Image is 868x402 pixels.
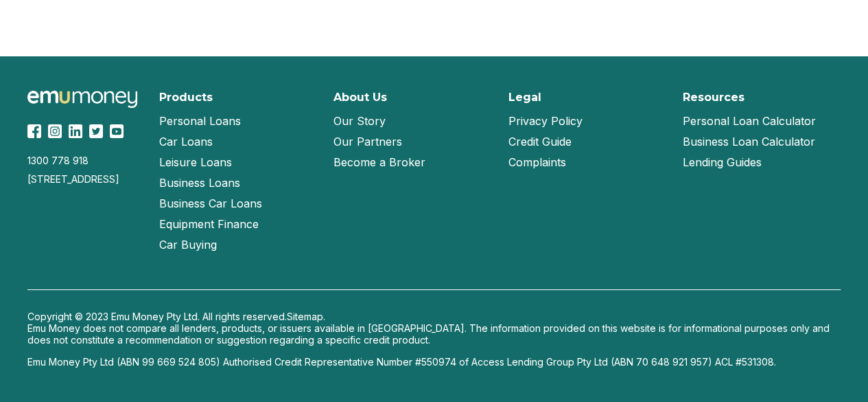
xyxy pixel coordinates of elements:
[333,91,387,104] h2: About Us
[333,131,402,152] a: Our Partners
[683,152,762,172] a: Lending Guides
[508,91,541,104] h2: Legal
[159,214,259,234] a: Equipment Finance
[159,91,213,104] h2: Products
[69,124,82,138] img: LinkedIn
[27,356,841,368] p: Emu Money Pty Ltd (ABN 99 669 524 805) Authorised Credit Representative Number #550974 of Access ...
[110,124,124,138] img: YouTube
[89,124,103,138] img: Twitter
[508,152,565,172] a: Complaints
[159,172,240,193] a: Business Loans
[683,111,816,131] a: Personal Loan Calculator
[159,111,241,131] a: Personal Loans
[159,152,232,172] a: Leisure Loans
[287,311,325,322] a: Sitemap.
[683,91,744,104] h2: Resources
[508,131,571,152] a: Credit Guide
[159,131,213,152] a: Car Loans
[48,124,62,138] img: Instagram
[27,124,41,138] img: Facebook
[508,111,582,131] a: Privacy Policy
[333,111,386,131] a: Our Story
[159,193,262,214] a: Business Car Loans
[333,152,425,172] a: Become a Broker
[27,155,143,166] div: 1300 778 918
[27,311,841,322] p: Copyright © 2023 Emu Money Pty Ltd. All rights reserved.
[27,91,137,108] img: Emu Money
[159,234,217,255] a: Car Buying
[27,173,143,185] div: [STREET_ADDRESS]
[27,322,841,346] p: Emu Money does not compare all lenders, products, or issuers available in [GEOGRAPHIC_DATA]. The ...
[683,131,815,152] a: Business Loan Calculator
